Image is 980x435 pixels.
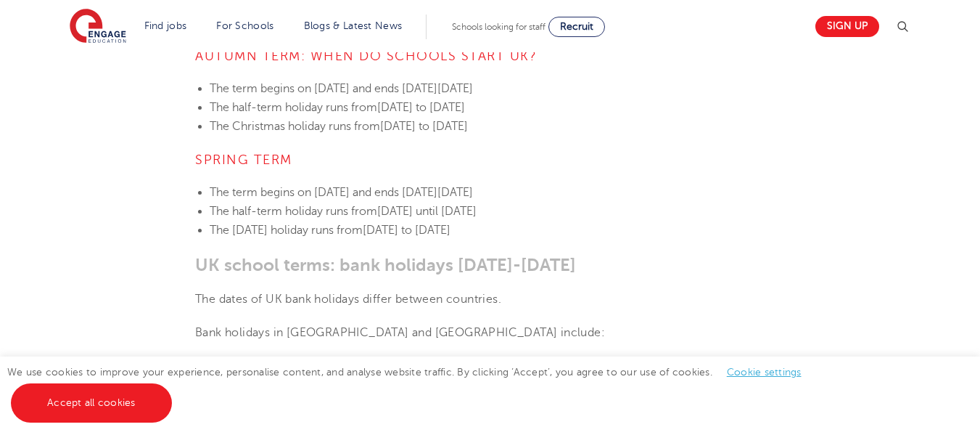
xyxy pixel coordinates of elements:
span: The [DATE] holiday runs from [210,224,363,237]
span: [DATE] and ends [DATE][DATE] [314,82,473,95]
span: [DATE] to [DATE] [363,224,450,237]
span: The half-term holiday runs from [210,205,377,218]
span: Bank holidays in [GEOGRAPHIC_DATA] and [GEOGRAPHIC_DATA] include: [195,326,605,339]
span: [DATE] and ends [DATE][DATE] [314,186,473,199]
span: UK school terms: bank holidays [DATE]-[DATE] [195,255,576,275]
span: The Christmas holiday runs from [210,120,380,133]
img: Engage Education [70,9,126,45]
span: [DATE] to [DATE] [380,120,468,133]
a: Blogs & Latest News [304,20,403,31]
span: Spring term [195,153,292,167]
span: We use cookies to improve your experience, personalise content, and analyse website traffic. By c... [7,367,816,408]
a: Sign up [815,16,879,37]
span: The term begins on [210,82,311,95]
span: [DATE] to [DATE] [377,101,465,114]
a: Recruit [548,17,605,37]
span: [DATE] until [DATE] [377,205,477,218]
a: For Schools [216,20,273,31]
span: The half-term holiday runs from [210,101,377,114]
span: Autumn term: When do schools start UK? [195,49,537,63]
a: Accept all cookies [11,383,172,423]
span: Recruit [560,21,593,32]
span: The dates of UK bank holidays differ between countries. [195,293,501,306]
a: Find jobs [144,20,187,31]
a: Cookie settings [727,367,802,378]
span: The term begins on [210,186,311,199]
span: Schools looking for staff [452,22,545,32]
